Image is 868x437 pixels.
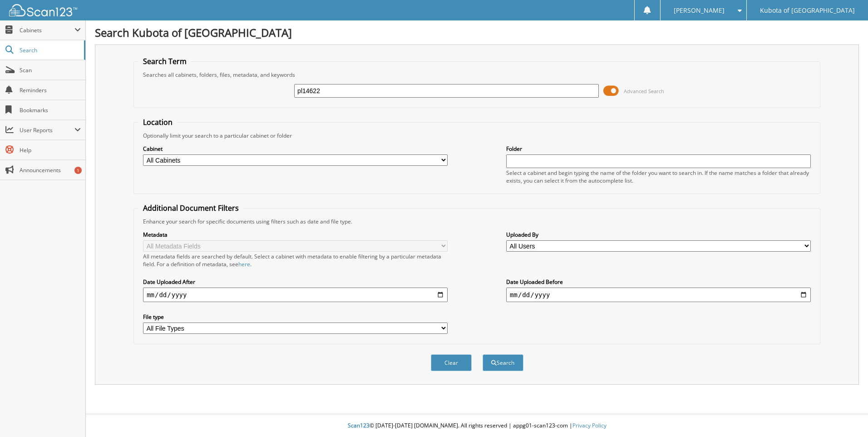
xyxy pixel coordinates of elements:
[348,422,370,429] span: Scan123
[20,106,81,114] span: Bookmarks
[506,278,811,286] label: Date Uploaded Before
[20,86,81,94] span: Reminders
[431,354,472,371] button: Clear
[20,66,81,74] span: Scan
[760,8,855,13] span: Kubota of [GEOGRAPHIC_DATA]
[674,8,725,13] span: [PERSON_NAME]
[138,56,191,66] legend: Search Term
[143,253,448,268] div: All metadata fields are searched by default. Select a cabinet with metadata to enable filtering b...
[86,415,868,437] div: © [DATE]-[DATE] [DOMAIN_NAME]. All rights reserved | appg01-scan123-com |
[74,167,82,174] div: 1
[506,288,811,302] input: end
[138,203,243,213] legend: Additional Document Filters
[20,166,81,174] span: Announcements
[20,146,81,154] span: Help
[9,4,77,16] img: scan123-logo-white.svg
[143,278,448,286] label: Date Uploaded After
[20,26,74,34] span: Cabinets
[572,422,607,429] a: Privacy Policy
[138,71,815,79] div: Searches all cabinets, folders, files, metadata, and keywords
[20,126,74,134] span: User Reports
[138,218,815,225] div: Enhance your search for specific documents using filters such as date and file type.
[20,46,79,54] span: Search
[143,145,448,153] label: Cabinet
[138,132,815,139] div: Optionally limit your search to a particular cabinet or folder
[506,145,811,153] label: Folder
[143,288,448,302] input: start
[238,260,250,268] a: here
[483,354,523,371] button: Search
[624,88,664,94] span: Advanced Search
[506,231,811,238] label: Uploaded By
[143,231,448,238] label: Metadata
[143,313,448,321] label: File type
[138,117,177,127] legend: Location
[95,25,859,40] h1: Search Kubota of [GEOGRAPHIC_DATA]
[506,169,811,184] div: Select a cabinet and begin typing the name of the folder you want to search in. If the name match...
